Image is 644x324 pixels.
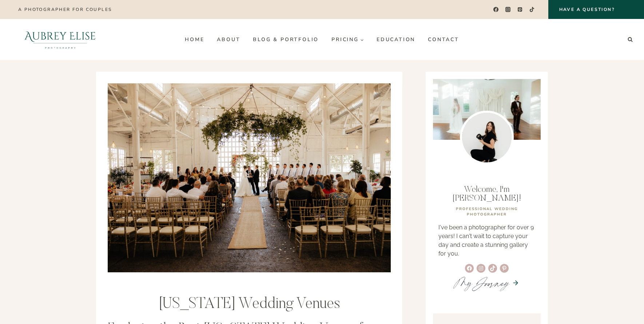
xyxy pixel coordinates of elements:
span: Pricing [331,37,364,42]
img: Utah wedding photographer Aubrey Williams [460,111,514,165]
button: View Search Form [625,35,635,45]
a: Facebook [490,4,501,15]
nav: Primary [179,34,465,46]
a: About [211,34,247,46]
img: Aubrey Elise Photography [9,19,112,60]
a: Education [370,34,421,46]
a: Home [179,34,211,46]
a: Pinterest [515,4,525,15]
h1: [US_STATE] Wedding Venues [108,295,391,313]
p: A photographer for couples [18,7,112,12]
a: Blog & Portfolio [247,34,325,46]
img: the white shanty utah wedding venue [108,83,391,272]
a: Contact [422,34,466,46]
em: Journey [473,272,509,293]
a: MyJourney [454,272,509,293]
p: Welcome, I'm [PERSON_NAME]! [438,185,535,203]
a: Pricing [325,34,370,46]
a: Instagram [503,4,513,15]
p: I've been a photographer for over 9 years! I can't wait to capture your day and create a stunning... [438,223,535,258]
p: professional WEDDING PHOTOGRAPHER [438,206,535,217]
a: TikTok [527,4,537,15]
